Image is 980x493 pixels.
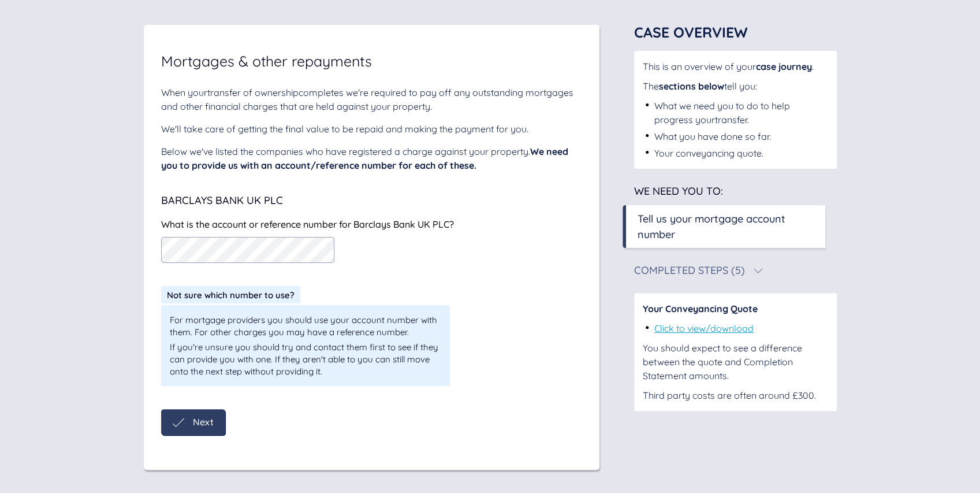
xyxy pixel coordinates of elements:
[643,388,828,402] div: Third party costs are often around £300.
[161,122,582,136] div: We'll take care of getting the final value to be repaid and making the payment for you.
[170,341,441,377] div: If you're unsure you should try and contact them first to see if they can provide you with one. I...
[756,61,812,72] span: case journey
[643,341,828,383] div: You should expect to see a difference between the quote and Completion Statement amounts.
[638,211,817,242] div: Tell us your mortgage account number
[161,144,582,172] div: Below we've listed the companies who have registered a charge against your property.
[161,218,454,230] span: What is the account or reference number for Barclays Bank UK PLC?
[654,99,828,127] div: What we need you to do to help progress your transfer .
[634,23,748,41] span: Case Overview
[643,303,758,314] span: Your Conveyancing Quote
[161,54,372,68] span: Mortgages & other repayments
[634,184,723,198] span: We need you to:
[654,129,771,143] div: What you have done so far.
[643,60,828,73] div: This is an overview of your .
[193,417,214,427] span: Next
[161,194,283,207] span: Barclays Bank UK PLC
[654,146,763,160] div: Your conveyancing quote.
[659,80,724,92] span: sections below
[643,79,828,93] div: The tell you:
[167,290,295,301] span: Not sure which number to use?
[654,323,754,334] a: Click to view/download
[161,86,582,113] div: When your transfer of ownership completes we're required to pay off any outstanding mortgages and...
[634,265,745,276] div: Completed Steps (5)
[170,314,441,338] div: For mortgage providers you should use your account number with them. For other charges you may ha...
